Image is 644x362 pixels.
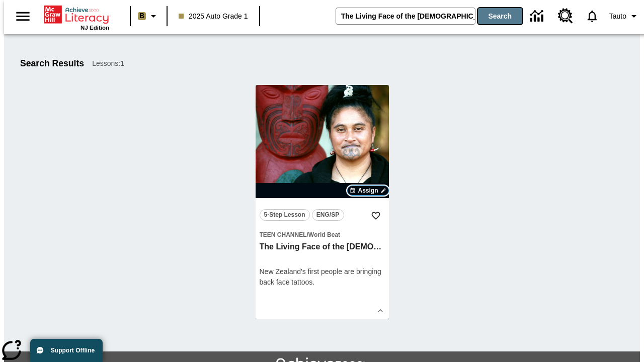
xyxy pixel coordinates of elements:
span: World Beat [308,231,340,238]
div: New Zealand's first people are bringing back face tattoos. [260,266,385,288]
button: Search [478,8,522,24]
h3: The Living Face of the Māori [260,242,385,252]
span: Topic: Teen Channel/World Beat [260,229,385,240]
button: Assign Choose Dates [347,186,388,196]
a: Data Center [524,3,552,30]
h1: Search Results [20,58,84,69]
input: search field [336,8,475,24]
span: Support Offline [51,347,95,354]
span: NJ Edition [80,25,109,31]
span: ENG/SP [316,210,339,220]
span: 5-Step Lesson [264,210,305,220]
span: / [307,231,308,238]
span: B [139,10,144,22]
a: Resource Center, Will open in new tab [552,3,579,30]
span: Assign [358,186,378,195]
span: Teen Channel [260,231,307,238]
button: Support Offline [30,339,103,362]
span: Tauto [609,11,626,22]
a: Home [44,5,109,25]
button: 5-Step Lesson [260,209,310,221]
button: Boost Class color is light brown. Change class color [134,7,164,25]
button: Add to Favorites [367,207,385,225]
a: Notifications [579,3,605,29]
button: Open side menu [8,2,38,31]
div: lesson details [256,85,389,319]
span: 2025 Auto Grade 1 [179,11,248,22]
button: ENG/SP [312,209,344,221]
button: Show Details [373,303,388,318]
span: Lessons : 1 [92,58,124,69]
div: Home [44,4,109,31]
button: Profile/Settings [605,7,644,25]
